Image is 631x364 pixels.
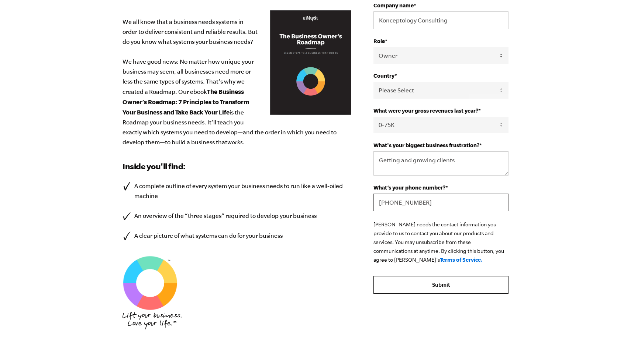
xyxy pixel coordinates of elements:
b: The Business Owner’s Roadmap: 7 Principles to Transform Your Business and Take Back Your Life [123,88,249,116]
em: works [227,139,243,145]
img: EMyth_Logo_BP_Hand Font_Tagline_Stacked-Medium [123,312,182,329]
input: Submit [373,276,508,294]
h3: Inside you'll find: [123,160,351,172]
span: Role [373,38,385,44]
textarea: Getting and growing clients [373,151,508,176]
img: Business Owners Roadmap Cover [270,10,351,115]
p: [PERSON_NAME] needs the contact information you provide to us to contact you about our products a... [373,220,508,264]
a: Terms of Service. [440,257,483,263]
li: An overview of the “three stages” required to develop your business [123,211,351,221]
li: A clear picture of what systems can do for your business [123,231,351,241]
span: Country [373,73,394,79]
img: EMyth SES TM Graphic [123,255,178,311]
span: What were your gross revenues last year? [373,107,478,114]
span: What's your biggest business frustration? [373,142,479,148]
span: What’s your phone number? [373,184,445,191]
li: A complete outline of every system your business needs to run like a well-oiled machine [123,181,351,201]
iframe: Chat Widget [594,329,631,364]
span: Company name [373,2,414,8]
p: We all know that a business needs systems in order to deliver consistent and reliable results. Bu... [123,17,351,147]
